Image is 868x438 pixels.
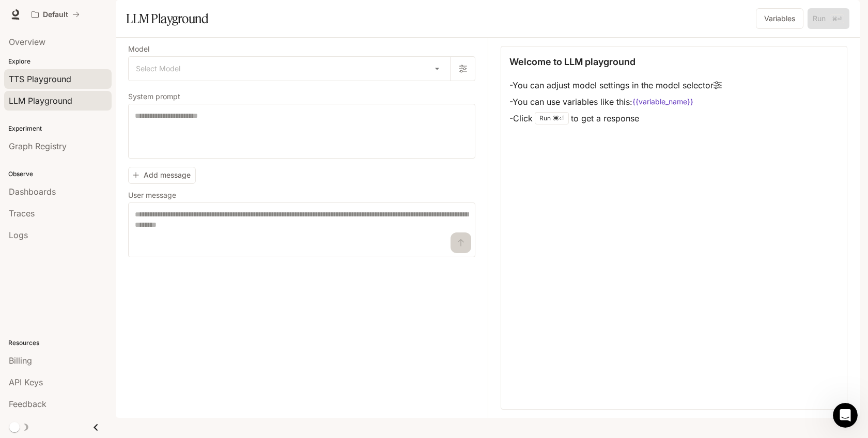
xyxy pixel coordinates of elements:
[136,64,180,74] span: Select Model
[43,10,68,19] p: Default
[632,97,693,107] code: {{variable_name}}
[128,192,176,199] p: User message
[509,93,722,110] li: - You can use variables like this:
[509,110,722,127] li: - Click to get a response
[126,8,208,29] h1: LLM Playground
[833,403,858,428] iframe: Intercom live chat
[128,45,149,53] p: Model
[509,55,636,69] p: Welcome to LLM playground
[129,57,450,81] div: Select Model
[128,93,180,100] p: System prompt
[27,4,84,25] button: All workspaces
[535,112,569,124] div: Run
[756,8,803,29] button: Variables
[509,77,722,93] li: - You can adjust model settings in the model selector
[128,167,196,184] button: Add message
[553,115,564,121] p: ⌘⏎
